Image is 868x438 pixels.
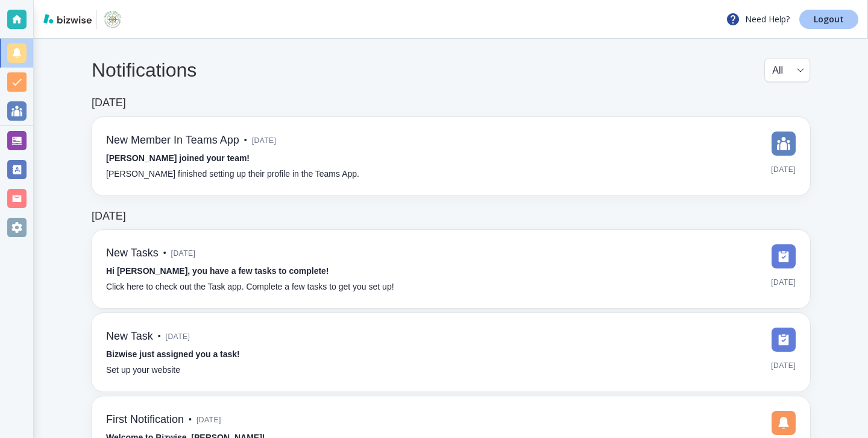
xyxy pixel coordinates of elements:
img: DashboardSidebarTasks.svg [772,328,796,352]
strong: Bizwise just assigned you a task! [106,349,240,359]
img: bizwise [43,14,92,24]
p: • [163,247,166,260]
strong: [PERSON_NAME] joined your team! [106,153,250,163]
p: Need Help? [726,12,790,27]
span: [DATE] [771,273,796,291]
h6: [DATE] [92,210,126,223]
img: DashboardSidebarNotification.svg [772,411,796,435]
p: Logout [814,15,844,24]
p: • [244,134,247,147]
h6: New Task [106,330,153,343]
span: [DATE] [197,411,221,429]
span: [DATE] [171,244,196,262]
p: Click here to check out the Task app. Complete a few tasks to get you set up! [106,281,394,294]
p: • [158,330,161,343]
span: [DATE] [252,132,277,150]
h4: Notifications [92,59,197,81]
img: Middle Mission [102,10,124,29]
span: [DATE] [166,328,190,346]
span: [DATE] [771,160,796,179]
h6: New Member In Teams App [106,134,239,147]
span: [DATE] [771,357,796,375]
p: [PERSON_NAME] finished setting up their profile in the Teams App. [106,168,359,181]
a: Logout [799,10,858,29]
a: New Tasks•[DATE]Hi [PERSON_NAME], you have a few tasks to complete!Click here to check out the Ta... [92,230,810,308]
h6: First Notification [106,413,184,427]
a: New Task•[DATE]Bizwise just assigned you a task!Set up your website[DATE] [92,313,810,392]
a: New Member In Teams App•[DATE][PERSON_NAME] joined your team![PERSON_NAME] finished setting up th... [92,117,810,195]
img: DashboardSidebarTasks.svg [772,244,796,268]
p: • [189,413,192,427]
img: DashboardSidebarTeams.svg [772,132,796,156]
h6: [DATE] [92,97,126,110]
h6: New Tasks [106,247,159,260]
p: Set up your website [106,364,180,377]
strong: Hi [PERSON_NAME], you have a few tasks to complete! [106,266,329,276]
div: All [772,59,802,81]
